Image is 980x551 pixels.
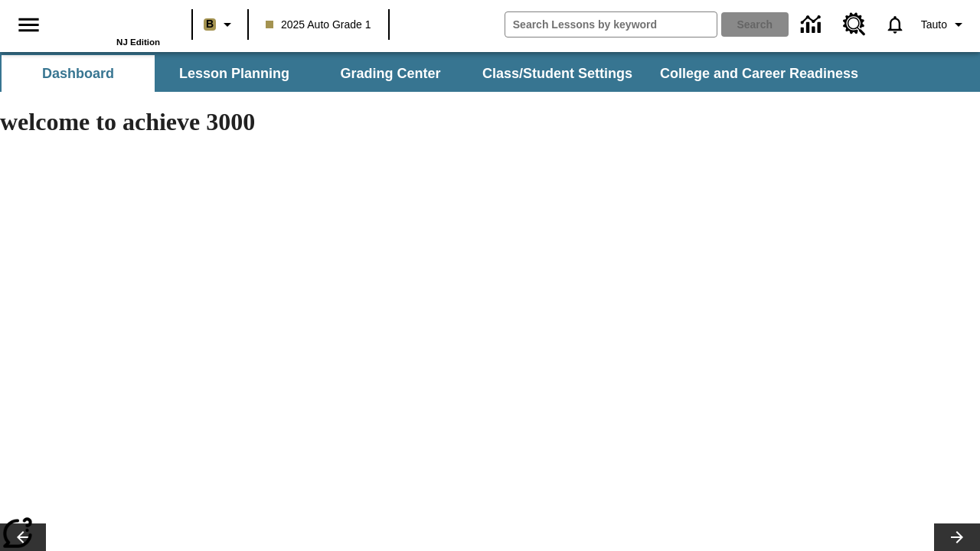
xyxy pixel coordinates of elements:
button: Boost Class color is light brown. Change class color [198,11,243,38]
span: NJ Edition [116,37,160,47]
a: Notifications [875,5,915,44]
button: Open side menu [6,2,51,47]
button: College and Career Readiness [648,55,871,92]
button: Profile/Settings [915,11,974,38]
a: Data Center [792,4,834,46]
span: B [206,15,214,34]
input: search field [505,12,717,37]
button: Lesson carousel, Next [934,523,980,551]
button: Dashboard [2,55,155,92]
a: Resource Center, Will open in new tab [834,4,875,45]
button: Class/Student Settings [470,55,645,92]
span: Tauto [921,17,947,33]
div: Home [60,5,160,47]
button: Lesson Planning [158,55,311,92]
a: Home [60,7,160,37]
button: Grading Center [314,55,467,92]
span: 2025 Auto Grade 1 [266,17,371,33]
